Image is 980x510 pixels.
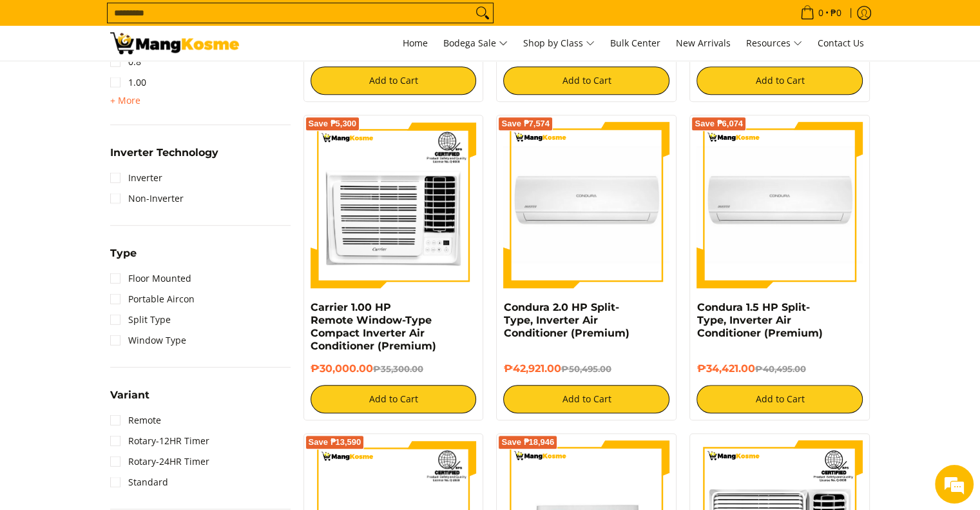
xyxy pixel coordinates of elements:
[373,364,423,374] del: ₱35,300.00
[110,309,171,330] a: Split Type
[110,93,140,108] summary: Open
[110,390,149,410] summary: Open
[697,122,863,288] img: condura-split-type-inverter-air-conditioner-class-b-full-view-mang-kosme
[311,301,436,352] a: Carrier 1.00 HP Remote Window-Type Compact Inverter Air Conditioner (Premium)
[110,95,140,106] span: + More
[110,451,209,472] a: Rotary-24HR Timer
[503,385,669,413] button: Add to Cart
[110,52,141,72] a: 0.8
[561,364,611,374] del: ₱50,495.00
[311,122,477,288] img: Carrier 1.00 HP Remote Window-Type Compact Inverter Air Conditioner (Premium)
[110,248,137,268] summary: Open
[309,120,357,128] span: Save ₱5,300
[669,26,737,61] a: New Arrivals
[311,385,477,413] button: Add to Cart
[110,390,149,400] span: Variant
[110,188,184,209] a: Non-Inverter
[67,72,216,89] div: Leave a message
[796,6,845,20] span: •
[503,362,669,375] h6: ₱42,921.00
[523,35,595,52] span: Shop by Class
[110,330,186,351] a: Window Type
[211,6,242,37] div: Minimize live chat window
[309,438,361,446] span: Save ₱13,590
[816,8,825,17] span: 0
[503,122,669,288] img: condura-split-type-inverter-air-conditioner-class-b-full-view-mang-kosme
[110,289,195,309] a: Portable Aircon
[503,66,669,95] button: Add to Cart
[697,66,863,95] button: Add to Cart
[110,410,161,431] a: Remote
[110,72,146,93] a: 1.00
[110,32,239,54] img: Bodega Sale Aircon l Mang Kosme: Home Appliances Warehouse Sale
[110,168,162,188] a: Inverter
[189,397,234,415] em: Submit
[503,301,629,339] a: Condura 2.0 HP Split-Type, Inverter Air Conditioner (Premium)
[403,37,428,49] span: Home
[110,148,218,158] span: Inverter Technology
[517,26,601,61] a: Shop by Class
[754,364,805,374] del: ₱40,495.00
[501,120,550,128] span: Save ₱7,574
[110,431,209,451] a: Rotary-12HR Timer
[311,66,477,95] button: Add to Cart
[110,268,191,289] a: Floor Mounted
[604,26,667,61] a: Bulk Center
[501,438,554,446] span: Save ₱18,946
[610,37,660,49] span: Bulk Center
[676,37,731,49] span: New Arrivals
[695,120,743,128] span: Save ₱6,074
[818,37,864,49] span: Contact Us
[437,26,514,61] a: Bodega Sale
[697,385,863,413] button: Add to Cart
[252,26,870,61] nav: Main Menu
[27,162,225,293] span: We are offline. Please leave us a message.
[6,352,245,397] textarea: Type your message and click 'Submit'
[110,148,218,168] summary: Open
[443,35,508,52] span: Bodega Sale
[110,248,137,259] span: Type
[811,26,870,61] a: Contact Us
[396,26,434,61] a: Home
[740,26,809,61] a: Resources
[829,8,843,17] span: ₱0
[311,362,477,375] h6: ₱30,000.00
[110,472,168,493] a: Standard
[697,301,822,339] a: Condura 1.5 HP Split-Type, Inverter Air Conditioner (Premium)
[472,3,493,23] button: Search
[746,35,802,52] span: Resources
[697,362,863,375] h6: ₱34,421.00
